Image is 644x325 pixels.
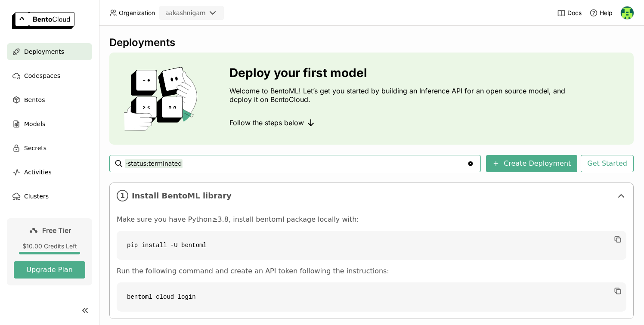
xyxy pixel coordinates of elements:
span: Help [600,9,613,17]
div: Help [589,9,613,17]
div: 1Install BentoML library [110,183,633,208]
span: Clusters [24,191,49,201]
code: bentoml cloud login [117,282,626,312]
a: Secrets [7,139,92,157]
a: Docs [557,9,582,17]
button: Create Deployment [486,155,577,172]
p: Welcome to BentoML! Let’s get you started by building an Inference API for an open source model, ... [229,87,570,104]
span: Codespaces [24,71,60,81]
img: logo [12,12,74,29]
code: pip install -U bentoml [117,231,626,260]
span: Models [24,119,45,129]
h3: Deploy your first model [229,66,570,80]
a: Models [7,115,92,133]
a: Deployments [7,43,92,60]
span: Free Tier [42,226,71,235]
span: Organization [119,9,155,17]
a: Free Tier$10.00 Credits LeftUpgrade Plan [7,218,92,285]
div: aakashnigam [165,9,206,17]
span: Install BentoML library [132,191,613,201]
button: Upgrade Plan [14,261,85,279]
svg: Clear value [467,160,474,167]
span: Deployments [24,46,64,57]
img: cover onboarding [116,66,209,131]
img: Aakash Nigam [621,6,634,19]
a: Codespaces [7,67,92,84]
p: Make sure you have Python≥3.8, install bentoml package locally with: [117,215,626,224]
button: Get Started [581,155,634,172]
a: Bentos [7,91,92,108]
span: Follow the steps below [229,118,304,127]
div: $10.00 Credits Left [14,242,85,250]
a: Clusters [7,188,92,205]
p: Run the following command and create an API token following the instructions: [117,267,626,275]
a: Activities [7,164,92,181]
span: Secrets [24,143,46,153]
span: Docs [567,9,582,17]
span: Activities [24,167,52,177]
span: Bentos [24,95,45,105]
input: Search [125,157,467,170]
input: Selected aakashnigam. [207,9,207,18]
div: Deployments [109,36,634,49]
i: 1 [117,190,128,201]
